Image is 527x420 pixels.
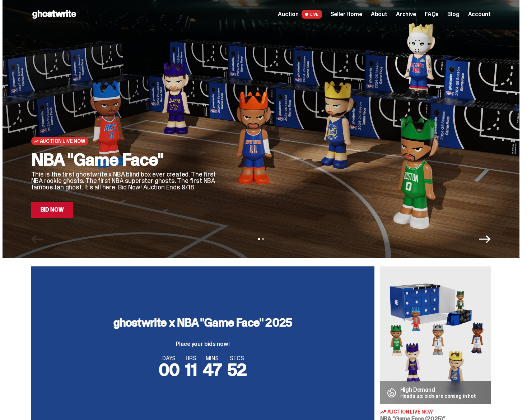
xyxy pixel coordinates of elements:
[278,10,322,19] a: Auction LIVE
[447,11,459,17] a: Blog
[31,171,218,190] p: This is the first ghostwrite x NBA blind box ever created. The first NBA rookie ghosts. The first...
[479,233,491,245] button: Next
[425,11,439,17] a: FAQs
[258,238,260,240] button: View slide 1
[113,317,292,328] h3: ghostwrite x NBA "Game Face" 2025
[371,11,387,17] a: About
[203,358,221,381] span: 47
[468,11,491,17] a: Account
[331,11,362,17] a: Seller Home
[185,358,197,381] span: 11
[396,11,416,17] a: Archive
[387,409,433,414] span: Auction Live Now
[262,238,264,240] button: View slide 2
[159,356,179,361] span: DAYS
[400,387,476,393] p: High Demand
[302,10,322,19] span: LIVE
[400,394,476,399] p: Heads up: bids are coming in hot
[278,11,299,17] span: Auction
[159,358,179,381] span: 00
[203,356,221,361] span: MINS
[40,138,85,144] span: Auction Live Now
[227,358,247,381] span: 52
[31,202,73,218] a: Bid Now
[185,356,197,361] span: HRS
[380,266,491,404] img: Game Face (2025)
[113,341,292,347] p: Place your bids now!
[31,151,218,168] h2: NBA "Game Face"
[227,356,247,361] span: SECS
